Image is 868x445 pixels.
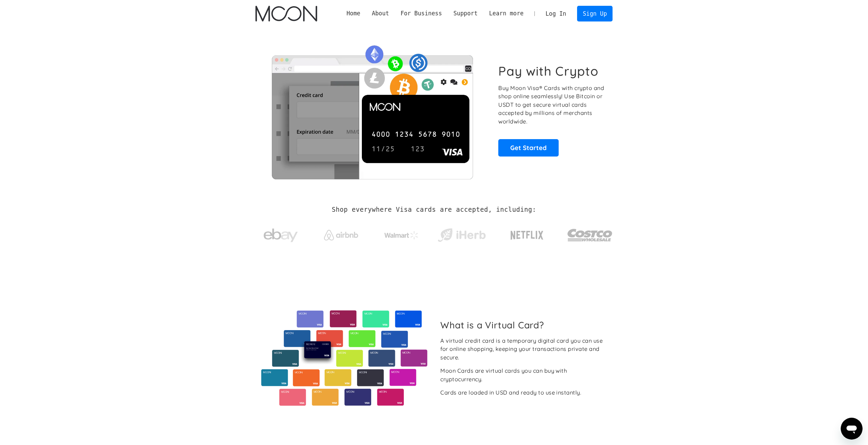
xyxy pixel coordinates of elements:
a: ebay [255,218,306,250]
a: Home [341,9,366,18]
h1: Pay with Crypto [498,63,599,79]
div: For Business [400,9,442,18]
a: Costco [567,216,613,251]
p: Buy Moon Visa® Cards with crypto and shop online seamlessly! Use Bitcoin or USDT to get secure vi... [498,84,605,126]
img: Airbnb [324,230,358,240]
div: Learn more [483,9,529,18]
a: Get Started [498,139,559,156]
div: For Business [395,9,448,18]
div: About [366,9,395,18]
div: Learn more [489,9,524,18]
h2: Shop everywhere Visa cards are accepted, including: [332,206,536,213]
a: Walmart [376,224,427,243]
img: ebay [264,225,298,246]
h2: What is a Virtual Card? [440,320,607,330]
img: Netflix [510,227,544,244]
img: iHerb [436,226,487,244]
div: Cards are loaded in USD and ready to use instantly. [440,388,581,397]
img: Moon Cards let you spend your crypto anywhere Visa is accepted. [255,41,489,179]
a: Airbnb [315,223,366,244]
div: Support [453,9,477,18]
img: Virtual cards from Moon [260,310,428,406]
a: home [255,6,317,21]
a: Netflix [497,220,558,247]
div: A virtual credit card is a temporary digital card you can use for online shopping, keeping your t... [440,337,607,362]
div: Support [448,9,483,18]
a: Sign Up [577,6,613,21]
img: Moon Logo [255,6,317,21]
a: iHerb [436,220,487,248]
iframe: Button to launch messaging window [841,418,863,440]
div: Moon Cards are virtual cards you can buy with cryptocurrency. [440,367,607,383]
a: Log In [540,6,572,21]
img: Costco [567,222,613,248]
img: Walmart [384,231,418,239]
div: About [372,9,389,18]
